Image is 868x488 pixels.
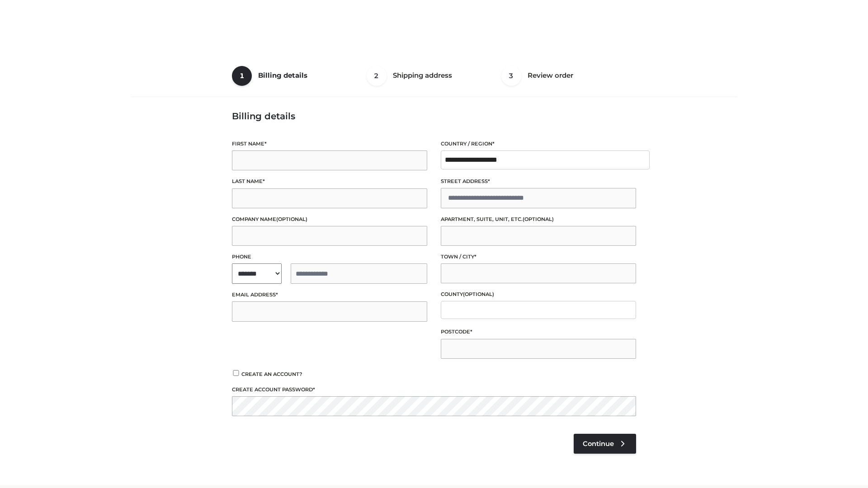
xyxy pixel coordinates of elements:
label: Phone [232,253,427,261]
label: County [441,290,636,299]
span: 1 [232,66,252,86]
span: Continue [583,440,614,448]
label: Company name [232,215,427,224]
span: (optional) [523,216,554,222]
span: Billing details [258,71,307,80]
span: Review order [528,71,573,80]
label: Email address [232,291,427,299]
span: 2 [367,66,387,86]
input: Create an account? [232,370,240,376]
span: Shipping address [393,71,452,80]
label: Street address [441,177,636,186]
span: Create an account? [241,371,302,377]
label: Create account password [232,385,636,394]
h3: Billing details [232,111,636,122]
label: Town / City [441,253,636,261]
label: Last name [232,177,427,186]
a: Continue [574,434,636,454]
span: (optional) [463,291,494,297]
label: Postcode [441,328,636,336]
label: Country / Region [441,140,636,148]
span: 3 [501,66,521,86]
label: First name [232,140,427,148]
label: Apartment, suite, unit, etc. [441,215,636,224]
span: (optional) [276,216,307,222]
